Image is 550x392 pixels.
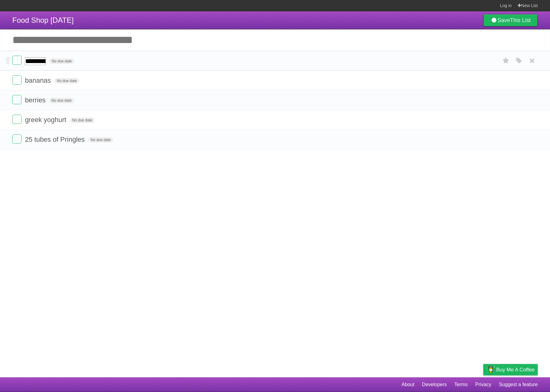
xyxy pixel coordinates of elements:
[12,56,22,65] label: Done
[483,14,538,26] a: SaveThis List
[12,115,22,124] label: Done
[486,364,495,375] img: Buy me a coffee
[510,17,531,23] b: This List
[70,117,95,123] span: No due date
[12,16,74,24] span: Food Shop [DATE]
[12,75,22,85] label: Done
[496,364,535,375] span: Buy me a coffee
[454,379,468,390] a: Terms
[25,96,47,104] span: berries
[25,116,68,124] span: greek yoghurt
[475,379,491,390] a: Privacy
[12,95,22,104] label: Done
[500,56,512,66] label: Star task
[499,379,538,390] a: Suggest a feature
[483,364,538,375] a: Buy me a coffee
[25,77,52,84] span: bananas
[422,379,447,390] a: Developers
[88,137,113,143] span: No due date
[54,78,79,84] span: No due date
[49,58,74,64] span: No due date
[402,379,414,390] a: About
[25,136,86,143] span: 25 tubes of Pringles
[12,134,22,144] label: Done
[49,98,74,103] span: No due date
